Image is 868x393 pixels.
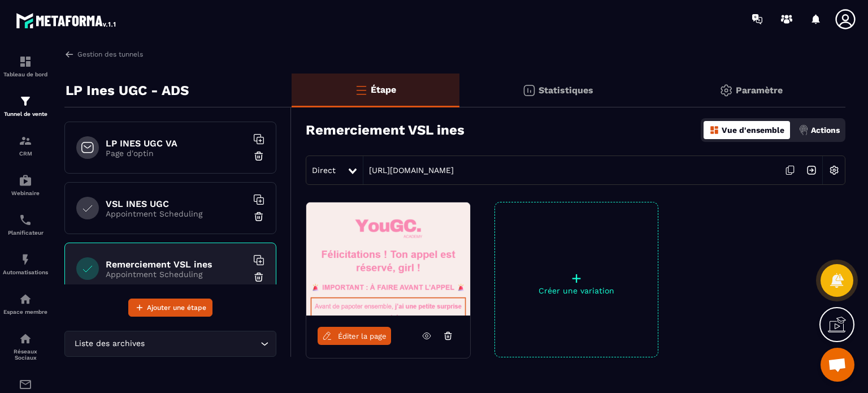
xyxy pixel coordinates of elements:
p: CRM [3,150,48,157]
input: Search for option [147,338,258,350]
h6: LP INES UGC VA [106,138,247,149]
span: Liste des archives [72,338,147,350]
img: formation [19,55,32,68]
p: Espace membre [3,309,48,315]
img: automations [19,253,32,266]
a: [URL][DOMAIN_NAME] [363,166,454,175]
p: Créer une variation [495,286,658,295]
img: arrow-next.bcc2205e.svg [801,159,822,181]
p: Étape [371,84,396,95]
img: formation [19,134,32,148]
p: Vue d'ensemble [722,126,784,135]
h6: Remerciement VSL ines [106,259,247,270]
a: formationformationCRM [3,126,48,165]
p: Actions [811,126,840,135]
a: schedulerschedulerPlanificateur [3,205,48,244]
p: Tunnel de vente [3,111,48,117]
button: Ajouter une étape [128,299,212,317]
p: LP Ines UGC - ADS [66,79,189,102]
a: Gestion des tunnels [64,49,143,59]
img: trash [253,150,264,162]
img: formation [19,94,32,108]
p: Paramètre [736,85,783,96]
span: Ajouter une étape [147,302,206,313]
p: Réseaux Sociaux [3,348,48,361]
a: Éditer la page [318,327,391,345]
a: formationformationTunnel de vente [3,86,48,126]
img: scheduler [19,213,32,227]
p: + [495,270,658,286]
img: email [19,378,32,391]
img: trash [253,271,264,283]
img: setting-gr.5f69749f.svg [719,84,733,97]
p: Appointment Scheduling [106,270,247,279]
img: bars-o.4a397970.svg [354,83,368,97]
p: Webinaire [3,190,48,196]
div: Search for option [64,331,276,357]
a: social-networksocial-networkRéseaux Sociaux [3,323,48,369]
span: Direct [312,166,336,175]
a: automationsautomationsAutomatisations [3,244,48,284]
img: setting-w.858f3a88.svg [823,159,845,181]
p: Automatisations [3,269,48,275]
img: automations [19,174,32,187]
img: dashboard-orange.40269519.svg [709,125,719,135]
img: stats.20deebd0.svg [522,84,536,97]
a: automationsautomationsEspace membre [3,284,48,323]
p: Statistiques [539,85,593,96]
img: arrow [64,49,75,59]
img: social-network [19,332,32,346]
img: logo [16,10,118,31]
img: trash [253,211,264,222]
a: automationsautomationsWebinaire [3,165,48,205]
p: Tableau de bord [3,71,48,77]
img: actions.d6e523a2.png [798,125,809,135]
p: Planificateur [3,230,48,236]
p: Page d'optin [106,149,247,158]
p: Appointment Scheduling [106,209,247,218]
a: formationformationTableau de bord [3,46,48,86]
h6: VSL INES UGC [106,198,247,209]
h3: Remerciement VSL ines [306,122,465,138]
img: automations [19,292,32,306]
img: image [306,202,470,316]
span: Éditer la page [338,332,387,340]
a: Ouvrir le chat [821,348,854,382]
